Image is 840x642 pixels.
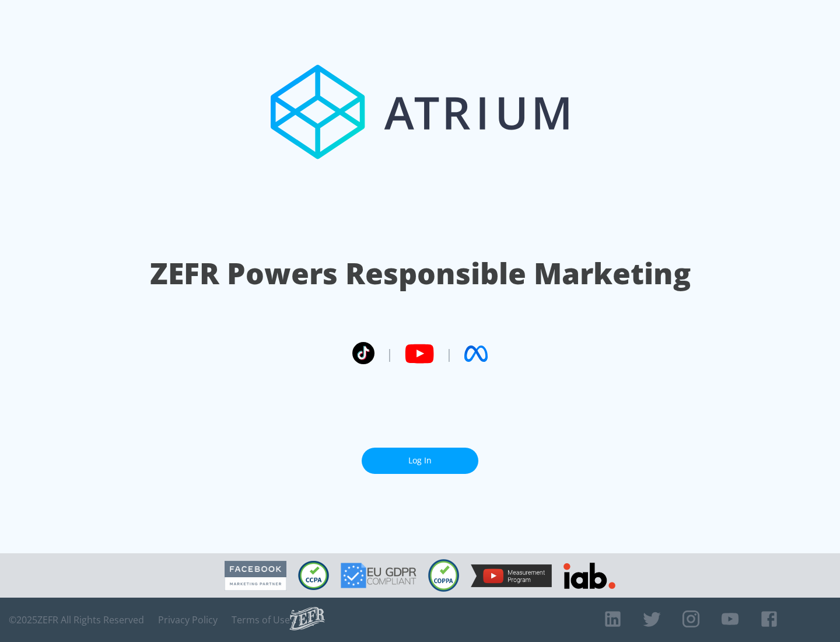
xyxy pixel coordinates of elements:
img: COPPA Compliant [428,559,459,592]
a: Log In [362,448,478,474]
a: Privacy Policy [158,614,218,626]
span: | [386,345,393,362]
span: © 2025 ZEFR All Rights Reserved [9,614,144,626]
img: Facebook Marketing Partner [225,561,286,591]
img: CCPA Compliant [298,561,329,590]
span: | [446,345,453,362]
h1: ZEFR Powers Responsible Marketing [150,253,691,294]
a: Terms of Use [232,614,290,626]
img: GDPR Compliant [341,563,416,588]
img: IAB [563,563,615,589]
img: YouTube Measurement Program [471,564,552,587]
